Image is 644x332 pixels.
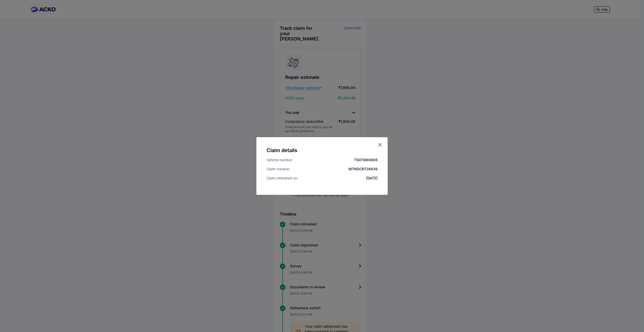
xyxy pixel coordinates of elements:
div: TS07GM4685 [354,157,378,162]
div: Claim intimated on: [266,176,298,181]
h5: Claim details [266,147,378,153]
div: [DATE] [366,176,378,181]
div: MTNDCR726839 [348,167,378,172]
div: Claim number: [266,167,290,172]
div: Vehicle number: [266,157,293,162]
